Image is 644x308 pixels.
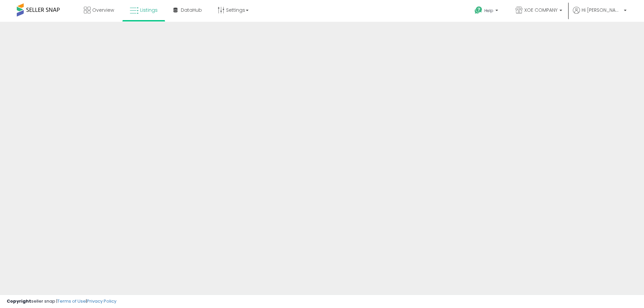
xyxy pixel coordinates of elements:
span: XOE COMPANY [524,7,557,13]
i: Get Help [474,6,483,14]
span: Help [484,8,493,13]
span: Overview [92,7,114,13]
span: DataHub [181,7,202,13]
a: Privacy Policy [87,298,116,304]
a: Help [469,1,505,22]
a: Terms of Use [57,298,86,304]
strong: Copyright [7,298,31,304]
span: Hi [PERSON_NAME] [582,7,622,13]
a: Hi [PERSON_NAME] [573,7,627,22]
div: seller snap | | [7,298,116,305]
span: Listings [140,7,158,13]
